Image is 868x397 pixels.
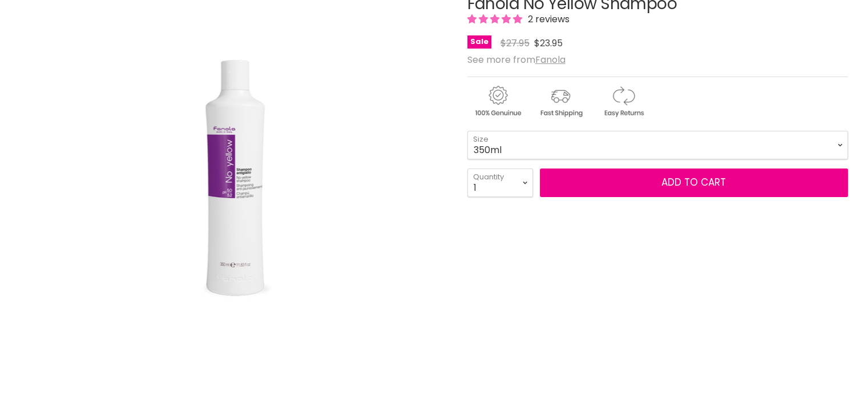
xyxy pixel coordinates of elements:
[467,169,533,197] select: Quantity
[661,175,726,189] span: Add to cart
[467,84,528,119] img: genuine.gif
[467,53,566,66] span: See more from
[540,169,848,197] button: Add to cart
[530,84,591,119] img: shipping.gif
[593,84,653,119] img: returns.gif
[535,53,566,66] a: Fanola
[534,37,563,50] span: $23.95
[467,35,491,49] span: Sale
[467,13,524,26] span: 5.00 stars
[500,37,530,50] span: $27.95
[524,13,570,26] span: 2 reviews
